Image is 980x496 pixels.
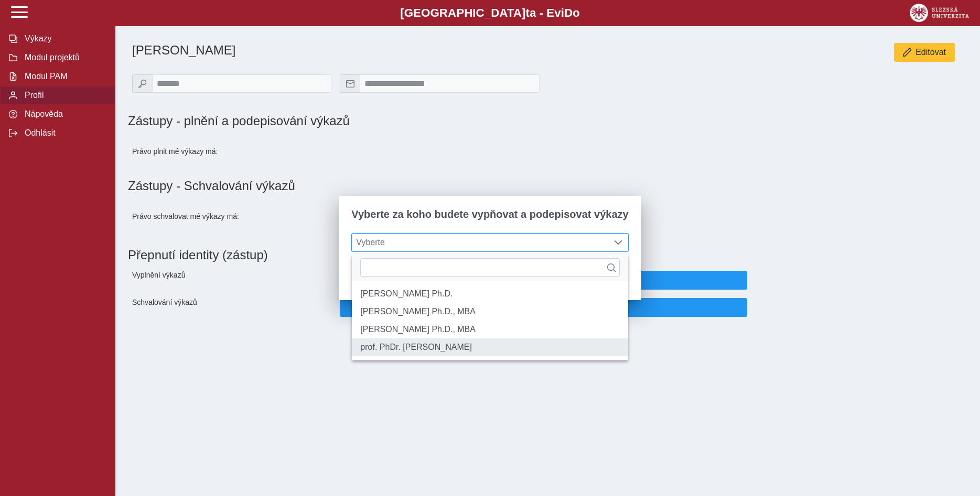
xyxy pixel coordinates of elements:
[340,298,747,317] button: Přepnout identitu
[352,234,608,251] span: Vyberte
[132,43,678,58] h1: [PERSON_NAME]
[916,48,946,57] span: Editovat
[21,72,106,81] span: Modul PAM
[910,4,969,22] img: logo_web_su.png
[21,34,106,43] span: Výkazy
[352,285,628,303] li: doc. Ing. Marian Lebiedzik Ph.D.
[564,6,573,19] span: D
[352,338,628,356] li: prof. PhDr. František Varadzin CSc.
[128,179,967,193] h1: Zástupy - Schvalování výkazů
[352,303,628,321] li: doc. Ing. Jan Nevima Ph.D., MBA
[21,128,106,138] span: Odhlásit
[21,91,106,100] span: Profil
[128,294,336,321] div: Schvalování výkazů
[21,53,106,62] span: Modul projektů
[128,114,678,128] h1: Zástupy - plnění a podepisování výkazů
[349,303,738,312] span: Přepnout identitu
[128,137,336,166] div: Právo plnit mé výkazy má:
[31,6,949,20] b: [GEOGRAPHIC_DATA] a - Evi
[573,6,580,19] span: o
[525,6,529,19] span: t
[351,208,628,221] span: Vyberte za koho budete vypňovat a podepisovat výkazy
[128,202,336,231] div: Právo schvalovat mé výkazy má:
[21,109,106,119] span: Nápověda
[352,321,628,338] li: doc. Ing. Kamila Turečková Ph.D., MBA
[894,43,955,62] button: Editovat
[128,244,959,267] h1: Přepnutí identity (zástup)
[128,267,336,294] div: Vyplnění výkazů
